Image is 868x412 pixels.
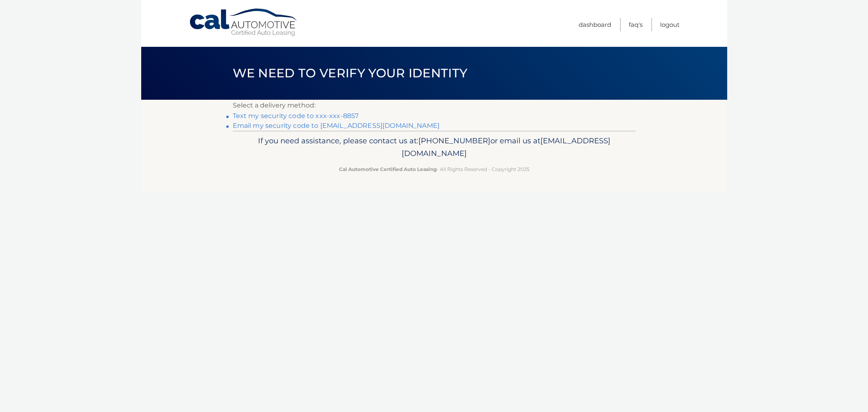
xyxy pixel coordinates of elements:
p: If you need assistance, please contact us at: or email us at [238,134,630,160]
p: Select a delivery method: [233,100,636,111]
strong: Cal Automotive Certified Auto Leasing [339,166,437,172]
span: [PHONE_NUMBER] [418,136,490,145]
a: Email my security code to [EMAIL_ADDRESS][DOMAIN_NAME] [233,122,440,129]
p: - All Rights Reserved - Copyright 2025 [238,165,630,173]
a: Logout [660,18,680,31]
a: Cal Automotive [189,8,299,37]
span: We need to verify your identity [233,66,468,81]
a: FAQ's [629,18,643,31]
a: Dashboard [579,18,611,31]
a: Text my security code to xxx-xxx-8857 [233,112,359,120]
